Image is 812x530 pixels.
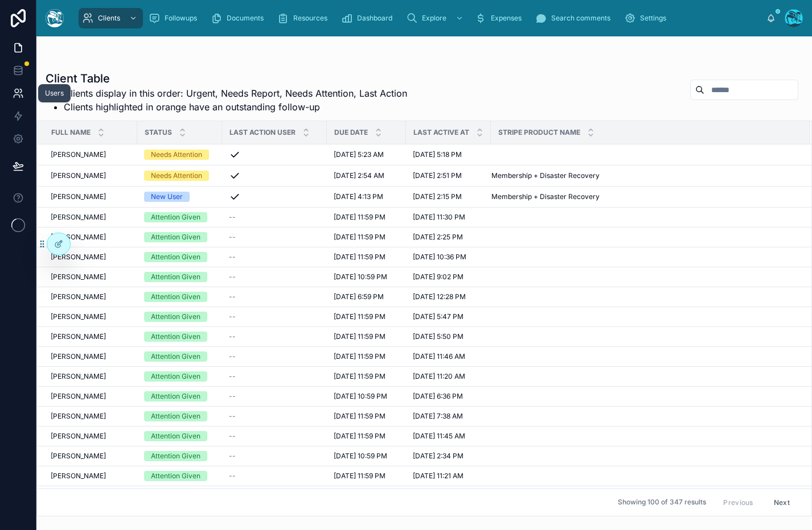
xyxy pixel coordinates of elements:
span: [PERSON_NAME] [51,292,106,301]
span: [DATE] 5:23 AM [334,150,384,159]
a: [PERSON_NAME] [51,171,130,180]
a: Attention Given [144,371,215,382]
span: [DATE] 6:36 PM [413,392,463,401]
a: [DATE] 11:59 PM [334,471,399,481]
a: [DATE] 12:28 PM [413,292,484,301]
a: Attention Given [144,332,215,342]
span: [PERSON_NAME] [51,332,106,341]
span: [PERSON_NAME] [51,233,106,242]
span: [PERSON_NAME] [51,352,106,361]
div: scrollable content [73,6,766,31]
a: Needs Attention [144,171,215,181]
span: [DATE] 11:59 PM [334,412,386,421]
span: [PERSON_NAME] [51,312,106,321]
span: [DATE] 11:59 PM [334,233,386,242]
a: [DATE] 11:45 AM [413,432,484,441]
span: Explore [422,14,446,23]
span: Followups [165,14,197,23]
a: [DATE] 2:25 PM [413,233,484,242]
a: Clients [79,8,143,28]
span: [DATE] 2:25 PM [413,233,463,242]
span: [PERSON_NAME] [51,412,106,421]
span: [PERSON_NAME] [51,471,106,481]
a: [DATE] 5:47 PM [413,312,484,321]
a: -- [229,312,320,321]
a: -- [229,272,320,281]
span: [DATE] 2:15 PM [413,192,462,201]
a: Attention Given [144,471,215,481]
div: Attention Given [151,351,200,362]
div: Attention Given [151,292,200,302]
a: [PERSON_NAME] [51,292,130,301]
a: [DATE] 10:36 PM [413,252,484,262]
span: [DATE] 11:20 AM [413,372,465,381]
a: [PERSON_NAME] [51,352,130,361]
a: [DATE] 4:13 PM [334,192,399,201]
a: -- [229,332,320,341]
span: -- [229,332,236,341]
span: [PERSON_NAME] [51,171,106,180]
a: Search comments [532,8,618,28]
a: [DATE] 10:59 PM [334,392,399,401]
a: Attention Given [144,351,215,362]
a: -- [229,252,320,262]
a: New User [144,192,215,202]
img: App logo [46,9,64,27]
a: [DATE] 10:59 PM [334,452,399,461]
a: [DATE] 10:59 PM [334,272,399,281]
a: [DATE] 11:59 PM [334,233,399,242]
a: [DATE] 11:20 AM [413,372,484,381]
a: [DATE] 5:18 PM [413,150,484,159]
a: [PERSON_NAME] [51,452,130,461]
div: Attention Given [151,332,200,342]
span: [DATE] 11:21 AM [413,471,464,481]
a: Attention Given [144,272,215,282]
span: -- [229,432,236,441]
div: Attention Given [151,212,200,222]
a: [PERSON_NAME] [51,332,130,341]
span: -- [229,233,236,242]
li: Clients highlighted in orange have an outstanding follow-up [64,100,407,114]
span: -- [229,272,236,281]
a: [DATE] 2:15 PM [413,192,484,201]
a: [PERSON_NAME] [51,471,130,481]
span: [DATE] 11:59 PM [334,332,386,341]
span: Due Date [334,128,368,137]
a: -- [229,412,320,421]
span: [DATE] 6:59 PM [334,292,384,301]
span: [PERSON_NAME] [51,150,106,159]
a: [PERSON_NAME] [51,412,130,421]
span: -- [229,292,236,301]
div: Attention Given [151,272,200,282]
a: -- [229,372,320,381]
span: [DATE] 10:59 PM [334,452,387,461]
a: Attention Given [144,431,215,441]
span: [DATE] 11:30 PM [413,213,465,222]
a: [DATE] 11:21 AM [413,471,484,481]
a: Attention Given [144,391,215,401]
span: [DATE] 10:59 PM [334,272,387,281]
span: [DATE] 5:50 PM [413,332,464,341]
div: Attention Given [151,252,200,262]
span: [PERSON_NAME] [51,432,106,441]
span: Last Action User [229,128,296,137]
span: [DATE] 2:54 AM [334,171,384,180]
a: [DATE] 11:59 PM [334,372,399,381]
a: [DATE] 11:59 PM [334,252,399,262]
span: [DATE] 12:28 PM [413,292,466,301]
a: Dashboard [338,8,400,28]
a: [DATE] 11:59 PM [334,312,399,321]
a: [DATE] 11:46 AM [413,352,484,361]
h1: Client Table [46,71,407,86]
a: Settings [621,8,674,28]
a: Documents [207,8,272,28]
span: [DATE] 11:59 PM [334,252,386,262]
a: Membership + Disaster Recovery [491,192,797,201]
span: -- [229,252,236,262]
span: Membership + Disaster Recovery [491,171,600,180]
a: [PERSON_NAME] [51,432,130,441]
span: [DATE] 9:02 PM [413,272,464,281]
span: -- [229,452,236,461]
div: Users [45,89,64,98]
a: [DATE] 11:30 PM [413,213,484,222]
